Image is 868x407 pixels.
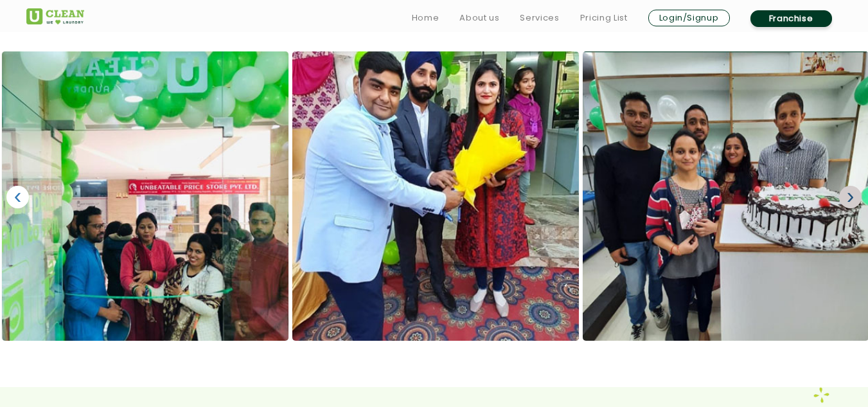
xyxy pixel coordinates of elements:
[648,10,730,26] a: Login/Signup
[412,10,439,26] a: Home
[813,387,829,403] img: icon_4.png
[839,186,862,208] a: ›
[580,10,628,26] a: Pricing List
[520,10,559,26] a: Services
[26,8,84,24] img: UClean Laundry and Dry Cleaning
[459,10,499,26] a: About us
[750,10,832,27] a: Franchise
[6,186,29,208] a: ‹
